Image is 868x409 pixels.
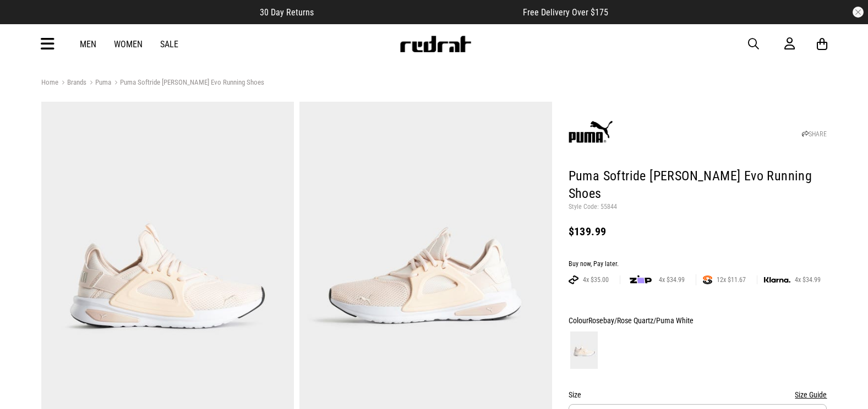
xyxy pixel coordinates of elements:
[764,277,790,283] img: KLARNA
[260,7,314,18] span: 30 Day Returns
[569,388,827,401] div: Size
[523,7,608,18] span: Free Delivery Over $175
[802,130,827,138] a: SHARE
[712,275,750,284] span: 12x $11.67
[86,78,111,89] a: Puma
[114,39,143,49] a: Women
[569,225,827,238] div: $139.99
[111,78,264,89] a: Puma Softride [PERSON_NAME] Evo Running Shoes
[654,275,689,284] span: 4x $34.99
[569,314,827,327] div: Colour
[569,203,827,212] p: Style Code: 55844
[588,316,694,325] span: Rosebay/Rose Quartz/Puma White
[795,388,827,401] button: Size Guide
[630,274,652,285] img: zip
[790,275,825,284] span: 4x $34.99
[703,275,712,284] img: SPLITPAY
[399,36,472,52] img: Redrat logo
[570,331,598,369] img: Rosebay/Rose Quartz/Puma White
[578,275,613,284] span: 4x $35.00
[569,260,827,269] div: Buy now, Pay later.
[569,111,613,155] img: Puma
[160,39,178,49] a: Sale
[569,168,827,203] h1: Puma Softride [PERSON_NAME] Evo Running Shoes
[569,275,578,284] img: AFTERPAY
[41,78,58,86] a: Home
[80,39,96,49] a: Men
[336,7,501,18] iframe: Customer reviews powered by Trustpilot
[58,78,86,89] a: Brands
